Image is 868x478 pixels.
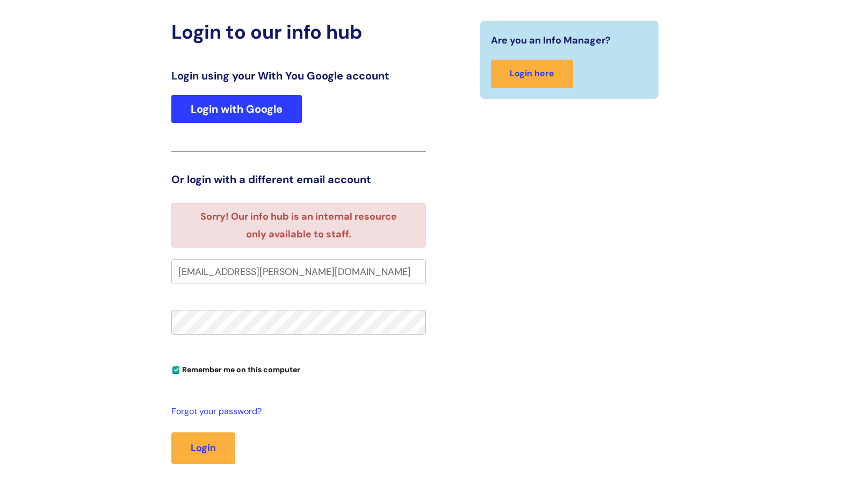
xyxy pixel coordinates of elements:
input: Remember me on this computer [172,367,179,374]
button: Login [171,432,235,463]
span: Are you an Info Manager? [491,32,611,49]
h3: Login using your With You Google account [171,69,426,82]
a: Login with Google [171,95,302,123]
div: You can uncheck this option if you're logging in from a shared device [171,360,426,378]
h2: Login to our info hub [171,20,426,44]
a: Forgot your password? [171,404,421,419]
li: Sorry! Our info hub is an internal resource only available to staff. [190,208,407,243]
input: Your e-mail address [171,259,426,284]
h3: Or login with a different email account [171,173,426,186]
label: Remember me on this computer [171,363,300,374]
a: Login here [491,60,573,88]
